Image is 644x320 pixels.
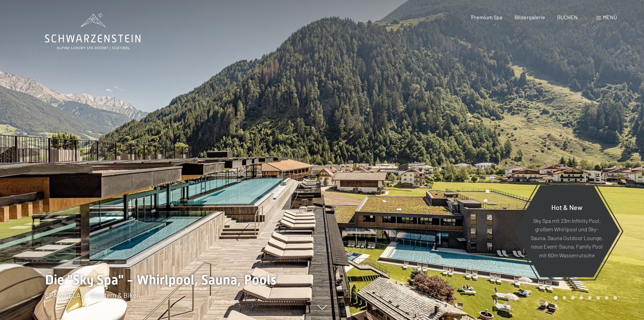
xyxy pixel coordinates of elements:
div: Carousel Page 4 [579,296,583,300]
div: Carousel Pagination [552,296,617,300]
div: Carousel Page 7 [605,296,609,300]
div: Carousel Page 1 (Current Slide) [554,296,558,300]
div: Carousel Page 8 [613,296,617,300]
a: Premium Spa [471,14,502,20]
span: Hot & New [551,203,582,211]
div: Carousel Page 2 [563,296,566,300]
div: Carousel Page 3 [571,296,575,300]
a: BUCHEN [557,14,578,20]
div: Carousel Page 5 [588,296,592,300]
p: Sky Spa mit 23m Infinity Pool, großem Whirlpool und Sky-Sauna, Sauna Outdoor Lounge, neue Event-S... [530,216,603,259]
a: Hot & New Sky Spa mit 23m Infinity Pool, großem Whirlpool und Sky-Sauna, Sauna Outdoor Lounge, ne... [513,185,620,278]
a: Bildergalerie [515,14,545,20]
span: Menü [603,14,617,20]
div: Carousel Page 6 [596,296,600,300]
